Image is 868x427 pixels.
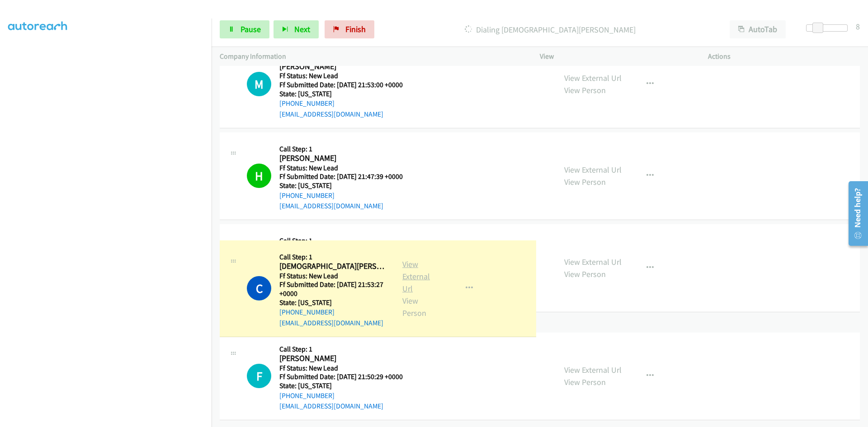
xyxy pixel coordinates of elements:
[730,20,786,38] button: AutoTab
[564,377,606,387] a: View Person
[220,51,524,62] p: Company Information
[247,164,271,188] h1: H
[247,276,271,300] h1: C
[279,80,403,89] h5: Ff Submitted Date: [DATE] 21:53:00 +0000
[540,51,692,62] p: View
[279,71,403,80] h5: Ff Status: New Lead
[564,365,622,375] a: View External Url
[279,145,403,154] h5: Call Step: 1
[402,259,430,294] a: View External Url
[279,319,383,327] a: [EMAIL_ADDRESS][DOMAIN_NAME]
[279,391,335,400] a: [PHONE_NUMBER]
[564,85,606,95] a: View Person
[279,381,403,390] h5: State: [US_STATE]
[274,20,319,38] button: Next
[279,181,403,190] h5: State: [US_STATE]
[279,110,383,118] a: [EMAIL_ADDRESS][DOMAIN_NAME]
[279,89,403,99] h5: State: [US_STATE]
[279,164,403,173] h5: Ff Status: New Lead
[279,202,383,210] a: [EMAIL_ADDRESS][DOMAIN_NAME]
[247,364,271,388] h1: F
[279,253,386,262] h5: Call Step: 1
[247,72,271,96] div: The call is yet to be attempted
[279,308,335,316] a: [PHONE_NUMBER]
[856,20,860,33] div: 8
[325,20,374,38] a: Finish
[279,372,403,381] h5: Ff Submitted Date: [DATE] 21:50:29 +0000
[279,298,386,307] h5: State: [US_STATE]
[708,51,860,62] p: Actions
[564,73,622,83] a: View External Url
[220,20,269,38] a: Pause
[279,280,386,298] h5: Ff Submitted Date: [DATE] 21:53:27 +0000
[279,99,335,108] a: [PHONE_NUMBER]
[279,153,403,164] h2: [PERSON_NAME]
[247,364,271,388] div: The call is yet to be attempted
[247,72,271,96] h1: M
[279,172,403,181] h5: Ff Submitted Date: [DATE] 21:47:39 +0000
[294,24,310,34] span: Next
[279,272,386,281] h5: Ff Status: New Lead
[241,24,261,34] span: Pause
[279,364,403,373] h5: Ff Status: New Lead
[279,236,433,245] h5: Call Step: 1
[564,164,622,175] a: View External Url
[279,61,403,72] h2: [PERSON_NAME]
[564,177,606,187] a: View Person
[279,191,335,200] a: [PHONE_NUMBER]
[402,296,426,318] a: View Person
[279,353,403,364] h2: [PERSON_NAME]
[842,178,868,249] iframe: Resource Center
[279,261,386,272] h2: [DEMOGRAPHIC_DATA][PERSON_NAME]
[279,345,403,354] h5: Call Step: 1
[387,23,713,36] p: Dialing [DEMOGRAPHIC_DATA][PERSON_NAME]
[345,24,366,34] span: Finish
[279,402,383,410] a: [EMAIL_ADDRESS][DOMAIN_NAME]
